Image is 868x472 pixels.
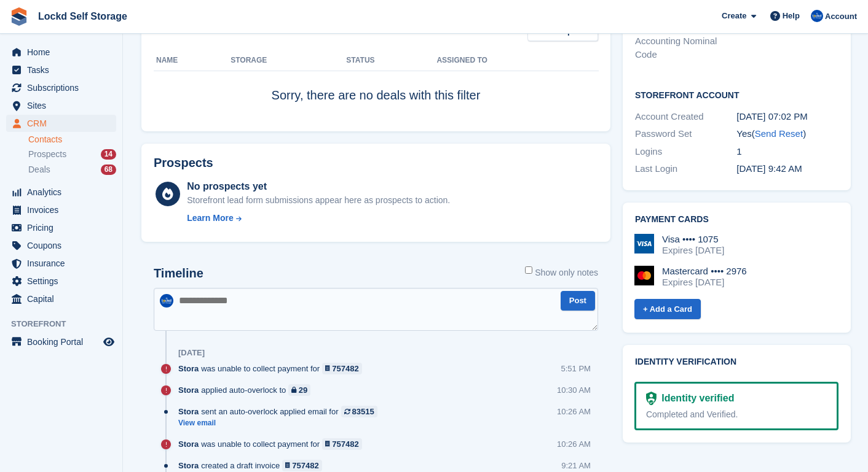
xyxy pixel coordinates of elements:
[27,44,101,61] span: Home
[662,277,747,288] div: Expires [DATE]
[635,34,736,62] div: Accounting Nominal Code
[722,10,746,22] span: Create
[33,6,132,26] a: Lockd Self Storage
[6,201,116,219] a: menu
[634,266,654,285] img: Mastercard Logo
[662,234,724,245] div: Visa •••• 1075
[6,79,116,96] a: menu
[6,237,116,254] a: menu
[662,266,747,277] div: Mastercard •••• 2976
[187,212,233,225] div: Learn More
[154,51,231,71] th: Name
[6,255,116,272] a: menu
[101,335,116,349] a: Preview store
[178,460,199,471] span: Stora
[101,164,116,175] div: 68
[6,61,116,79] a: menu
[561,291,595,311] button: Post
[187,179,450,194] div: No prospects yet
[27,184,101,201] span: Analytics
[101,149,116,160] div: 14
[341,406,377,417] a: 83515
[27,79,101,96] span: Subscriptions
[28,163,116,176] a: Deals 68
[635,357,838,367] h2: Identity verification
[755,128,803,139] a: Send Reset
[28,149,66,160] span: Prospects
[299,384,307,396] div: 29
[6,273,116,290] a: menu
[178,384,317,396] div: applied auto-overlock to
[646,392,657,405] img: Identity Verification Ready
[332,438,358,450] div: 757482
[635,215,838,225] h2: Payment cards
[6,115,116,132] a: menu
[634,234,654,253] img: Visa Logo
[525,266,532,274] input: Show only notes
[28,134,116,145] a: Contacts
[6,44,116,61] a: menu
[634,299,701,319] a: + Add a Card
[272,88,481,102] span: Sorry, there are no deals with this filter
[178,406,199,417] span: Stora
[10,7,28,26] img: stora-icon-8386f47178a22dfd0bd8f6a31ec36ba5ce8667c1dd55bd0f319d3a0aa187defe.svg
[352,406,374,417] div: 83515
[288,384,310,396] a: 29
[178,418,384,428] a: View email
[27,237,101,254] span: Coupons
[292,460,318,471] div: 757482
[178,348,205,358] div: [DATE]
[557,438,591,450] div: 10:26 AM
[27,255,101,272] span: Insurance
[27,201,101,219] span: Invoices
[28,148,116,161] a: Prospects 14
[178,363,199,374] span: Stora
[178,438,199,450] span: Stora
[322,438,362,450] a: 757482
[646,408,827,421] div: Completed and Verified.
[635,127,736,141] div: Password Set
[6,219,116,236] a: menu
[736,145,838,159] div: 1
[635,145,736,159] div: Logins
[736,110,838,124] div: [DATE] 07:02 PM
[557,406,591,417] div: 10:26 AM
[27,273,101,290] span: Settings
[27,115,101,132] span: CRM
[282,460,322,471] a: 757482
[231,51,346,71] th: Storage
[27,61,101,79] span: Tasks
[27,290,101,308] span: Capital
[178,384,199,396] span: Stora
[557,384,591,396] div: 10:30 AM
[154,156,213,170] h2: Prospects
[11,318,122,330] span: Storefront
[657,391,734,406] div: Identity verified
[736,163,802,174] time: 2025-04-28 08:42:18 UTC
[736,127,838,141] div: Yes
[6,184,116,201] a: menu
[561,363,591,374] div: 5:51 PM
[6,97,116,114] a: menu
[635,88,838,101] h2: Storefront Account
[783,10,800,22] span: Help
[178,438,368,450] div: was unable to collect payment for
[27,97,101,114] span: Sites
[178,406,384,417] div: sent an auto-overlock applied email for
[187,212,450,225] a: Learn More
[752,128,806,139] span: ( )
[27,333,101,350] span: Booking Portal
[525,266,598,279] label: Show only notes
[561,460,591,471] div: 9:21 AM
[178,363,368,374] div: was unable to collect payment for
[27,219,101,236] span: Pricing
[436,51,598,71] th: Assigned to
[160,294,173,308] img: Jonny Bleach
[28,164,50,176] span: Deals
[322,363,362,374] a: 757482
[178,460,328,471] div: created a draft invoice
[154,266,203,280] h2: Timeline
[187,194,450,207] div: Storefront lead form submissions appear here as prospects to action.
[635,110,736,124] div: Account Created
[6,333,116,350] a: menu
